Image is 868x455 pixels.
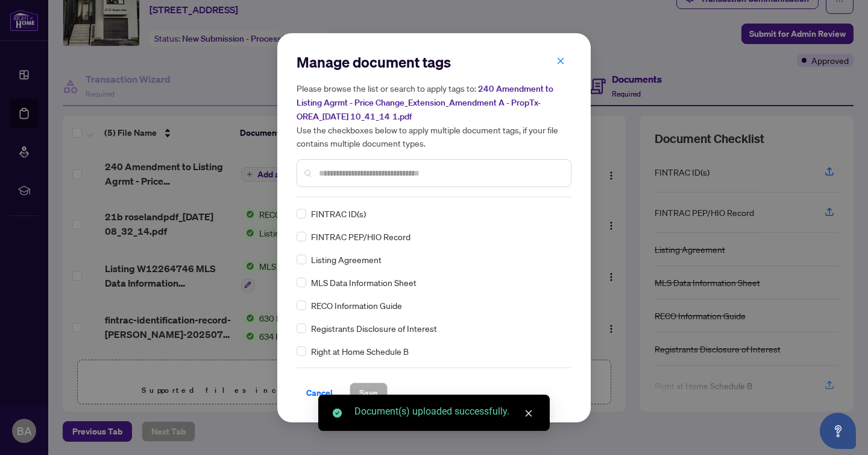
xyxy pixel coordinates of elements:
button: Save [350,383,388,403]
span: check-circle [333,409,342,418]
h2: Manage document tags [297,52,571,72]
span: MLS Data Information Sheet [311,276,417,289]
span: 240 Amendment to Listing Agrmt - Price Change_Extension_Amendment A - PropTx-OREA_[DATE] 10_41_14... [297,83,553,122]
span: Right at Home Schedule B [311,345,409,358]
span: Listing Agreement [311,253,382,266]
div: Document(s) uploaded successfully. [354,404,535,419]
span: Registrants Disclosure of Interest [311,322,437,335]
span: FINTRAC ID(s) [311,207,366,220]
a: Close [522,407,535,420]
button: Cancel [297,383,342,403]
span: RECO Information Guide [311,299,402,312]
h5: Please browse the list or search to apply tags to: Use the checkboxes below to apply multiple doc... [297,81,571,150]
span: FINTRAC PEP/HIO Record [311,230,410,243]
span: close [556,57,565,65]
span: Cancel [306,383,333,402]
button: Open asap [820,413,856,449]
span: close [524,409,533,418]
